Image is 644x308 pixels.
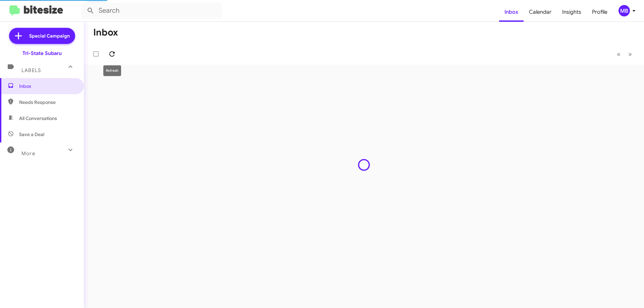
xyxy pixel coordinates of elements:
div: MB [619,5,630,16]
div: Refresh [103,65,121,76]
span: More [21,150,35,157]
a: Special Campaign [9,28,75,44]
nav: Page navigation example [613,47,636,61]
span: Needs Response [19,99,76,106]
span: Inbox [19,83,76,89]
span: Special Campaign [29,33,70,39]
a: Insights [557,2,587,22]
input: Search [81,3,222,19]
div: Tri-State Subaru [22,50,62,57]
span: « [617,50,621,58]
span: Save a Deal [19,131,44,138]
span: All Conversations [19,115,57,122]
a: Profile [587,2,613,22]
button: MB [613,5,637,16]
span: » [628,50,632,58]
h1: Inbox [93,27,118,38]
span: Labels [21,67,41,73]
button: Previous [613,47,625,61]
button: Next [624,47,636,61]
a: Calendar [524,2,557,22]
a: Inbox [499,2,524,22]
